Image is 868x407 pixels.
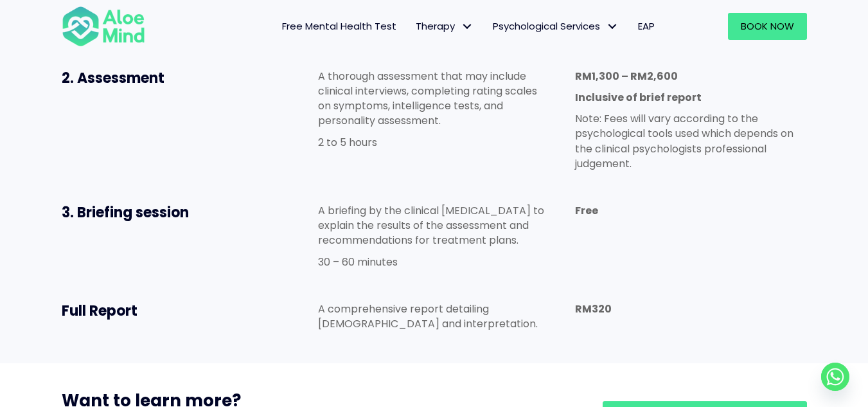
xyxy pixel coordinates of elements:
strong: RM1,300 – RM2,600 [575,69,678,84]
span: EAP [638,19,655,33]
p: A comprehensive report detailing [DEMOGRAPHIC_DATA] and interpretation. [318,302,549,331]
span: 2. Assessment [62,68,164,88]
a: Psychological ServicesPsychological Services: submenu [483,13,628,40]
span: Full Report [62,301,137,321]
a: EAP [628,13,664,40]
img: Aloe mind Logo [62,5,145,48]
span: Psychological Services: submenu [603,17,622,36]
span: 3. Briefing session [62,203,189,222]
a: Whatsapp [821,363,849,391]
p: A thorough assessment that may include clinical interviews, completing rating scales on symptoms,... [318,69,549,129]
p: A briefing by the clinical [MEDICAL_DATA] to explain the results of the assessment and recommenda... [318,203,549,248]
span: Book Now [741,19,794,33]
a: Book Now [728,13,807,40]
span: Therapy: submenu [458,17,477,36]
a: TherapyTherapy: submenu [406,13,483,40]
b: Free [575,203,598,218]
span: Free Mental Health Test [282,19,396,33]
a: Free Mental Health Test [272,13,406,40]
span: Therapy [416,19,474,33]
p: Note: Fees will vary according to the psychological tools used which depends on the clinical psyc... [575,111,806,171]
span: Psychological Services [493,19,619,33]
b: RM320 [575,302,612,316]
p: 2 to 5 hours [318,135,549,150]
nav: Menu [162,13,664,40]
strong: Inclusive of brief report [575,90,702,105]
p: 30 – 60 minutes [318,255,549,269]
